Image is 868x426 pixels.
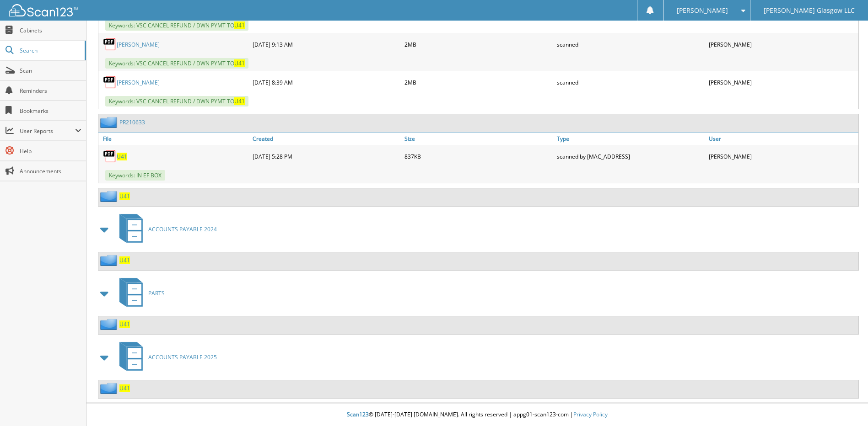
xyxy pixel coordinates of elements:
a: Type [555,133,706,145]
div: 2MB [402,35,554,53]
div: [PERSON_NAME] [706,73,858,91]
img: PDF.png [103,37,117,51]
div: [PERSON_NAME] [706,35,858,53]
span: Keywords: IN EF BOX [105,170,165,181]
span: PARTS [148,289,165,297]
div: [DATE] 5:28 PM [250,147,402,165]
span: Cabinets [20,27,81,34]
a: [PERSON_NAME] [117,79,160,86]
div: 837KB [402,147,554,165]
span: U41 [234,59,245,67]
img: folder2.png [100,319,119,330]
img: scan123-logo-white.svg [9,4,78,16]
span: Search [20,47,80,54]
img: PDF.png [103,149,117,163]
a: [PERSON_NAME] [117,41,160,48]
div: [DATE] 9:13 AM [250,35,402,53]
a: Privacy Policy [573,410,608,418]
img: folder2.png [100,117,119,128]
img: folder2.png [100,191,119,202]
a: ACCOUNTS PAYABLE 2024 [114,211,217,247]
a: PARTS [114,275,165,311]
a: U41 [117,153,127,160]
a: U41 [119,256,130,264]
span: Keywords: VSC CANCEL REFUND / DWN PYMT TO [105,58,248,69]
img: folder2.png [100,255,119,266]
span: Scan [20,67,81,75]
span: User Reports [20,127,75,135]
a: File [98,133,250,145]
iframe: Chat Widget [822,382,868,426]
a: ACCOUNTS PAYABLE 2025 [114,339,217,375]
a: U41 [119,320,130,328]
span: U41 [234,21,245,29]
div: [DATE] 8:39 AM [250,73,402,91]
img: PDF.png [103,75,117,89]
span: Keywords: VSC CANCEL REFUND / DWN PYMT TO [105,20,248,31]
span: Keywords: VSC CANCEL REFUND / DWN PYMT TO [105,96,248,106]
span: ACCOUNTS PAYABLE 2025 [148,353,217,361]
span: ACCOUNTS PAYABLE 2024 [148,225,217,233]
span: Scan123 [347,410,369,418]
a: PR210633 [119,118,145,126]
a: Created [250,133,402,145]
span: Bookmarks [20,107,81,115]
a: U41 [119,192,130,200]
div: 2MB [402,73,554,91]
div: © [DATE]-[DATE] [DOMAIN_NAME]. All rights reserved | appg01-scan123-com | [86,404,868,426]
span: [PERSON_NAME] [677,8,728,13]
span: Help [20,147,81,155]
div: scanned by [MAC_ADDRESS] [555,147,706,165]
span: Reminders [20,87,81,95]
a: Size [402,133,554,145]
div: scanned [555,35,706,53]
span: Announcements [20,167,81,175]
span: U41 [234,97,245,105]
a: User [706,133,858,145]
div: [PERSON_NAME] [706,147,858,165]
img: folder2.png [100,383,119,394]
span: [PERSON_NAME] Glasgow LLC [764,8,855,13]
a: U41 [119,384,130,392]
div: scanned [555,73,706,91]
